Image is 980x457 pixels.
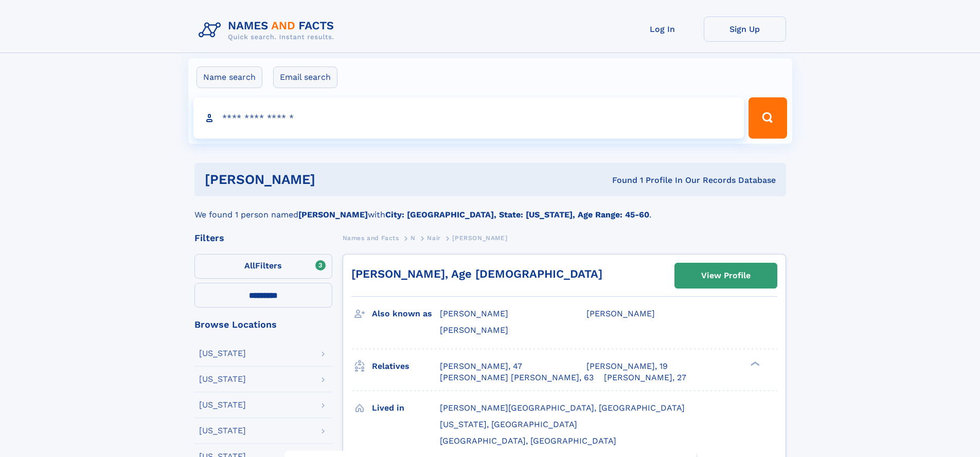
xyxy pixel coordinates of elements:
h3: Relatives [372,358,440,375]
span: All [244,261,255,270]
a: [PERSON_NAME], 19 [586,361,668,372]
h3: Lived in [372,399,440,417]
div: Found 1 Profile In Our Records Database [464,175,776,186]
label: Filters [194,254,332,279]
a: [PERSON_NAME], 27 [604,372,686,383]
b: [PERSON_NAME] [298,210,368,219]
b: City: [GEOGRAPHIC_DATA], State: [US_STATE], Age Range: 45-60 [385,210,649,219]
div: ❯ [748,360,760,367]
span: [US_STATE], [GEOGRAPHIC_DATA] [440,419,577,429]
button: Search Button [749,97,787,139]
h3: Also known as [372,305,440,323]
span: [GEOGRAPHIC_DATA], [GEOGRAPHIC_DATA] [440,436,616,446]
a: View Profile [675,263,777,288]
div: [US_STATE] [199,349,246,358]
a: Names and Facts [343,231,399,244]
div: Filters [194,233,332,243]
span: [PERSON_NAME][GEOGRAPHIC_DATA], [GEOGRAPHIC_DATA] [440,403,685,413]
label: Name search [197,66,262,88]
a: Log In [621,16,704,42]
span: [PERSON_NAME] [440,309,508,318]
a: [PERSON_NAME], Age [DEMOGRAPHIC_DATA] [351,267,602,280]
div: View Profile [701,264,751,287]
div: We found 1 person named with . [194,196,786,221]
a: Nair [427,231,440,244]
span: Nair [427,234,440,242]
label: Email search [273,66,337,88]
span: [PERSON_NAME] [586,309,655,318]
a: [PERSON_NAME] [PERSON_NAME], 63 [440,372,594,383]
span: [PERSON_NAME] [452,234,507,242]
div: [US_STATE] [199,401,246,409]
div: Browse Locations [194,320,332,329]
img: Logo Names and Facts [194,16,343,44]
span: N [411,234,416,242]
div: [US_STATE] [199,375,246,383]
span: [PERSON_NAME] [440,325,508,335]
a: [PERSON_NAME], 47 [440,361,522,372]
a: N [411,231,416,244]
input: search input [193,97,744,139]
div: [US_STATE] [199,427,246,435]
a: Sign Up [704,16,786,42]
h1: [PERSON_NAME] [205,173,464,186]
